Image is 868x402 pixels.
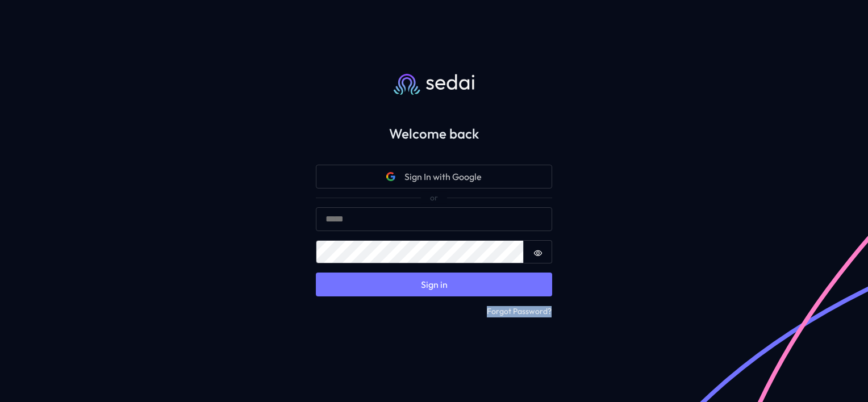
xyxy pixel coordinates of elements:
button: Google iconSign In with Google [316,165,552,189]
svg: Google icon [386,172,395,181]
button: Sign in [316,273,552,296]
button: Show password [524,240,552,264]
span: Sign In with Google [404,170,482,183]
button: Forgot Password? [486,305,552,318]
h2: Welcome back [298,125,570,142]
